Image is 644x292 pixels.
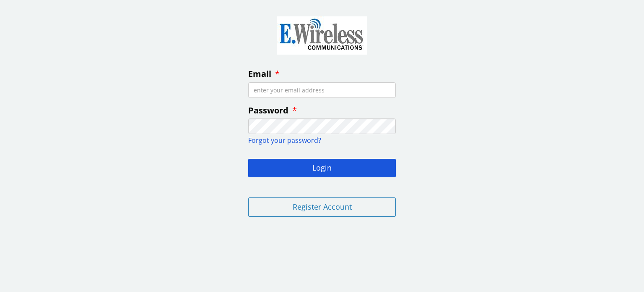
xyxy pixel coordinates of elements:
span: Password [248,105,288,116]
input: enter your email address [248,82,396,98]
a: Forgot your password? [248,136,321,145]
span: Email [248,68,271,79]
button: Register Account [248,197,396,217]
button: Login [248,159,396,177]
